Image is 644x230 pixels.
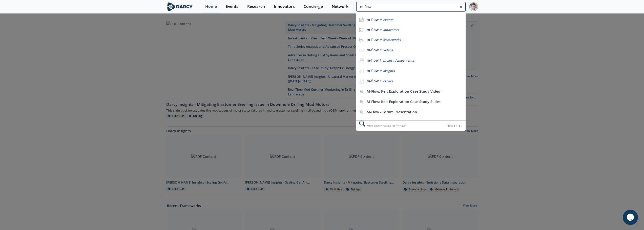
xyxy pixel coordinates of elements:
[226,5,238,9] div: Events
[304,5,323,9] div: Concierge
[623,210,639,225] iframe: chat widget
[380,79,393,83] span: in others
[367,68,379,73] b: m-flow
[380,48,393,52] span: in videos
[332,5,348,9] div: Network
[367,110,446,114] div: M-Flow - Forum Presentation
[380,28,399,32] span: in innovators
[359,17,364,22] img: icon
[367,37,379,42] b: m-flow
[166,2,194,11] img: logo-wide.svg
[367,79,379,83] b: m-flow
[367,27,379,32] b: m-flow
[367,89,446,94] div: M-Flow: Kelt Exploration Case Study Video
[367,58,379,63] b: m-flow
[380,18,393,22] span: in events
[447,123,462,129] div: Press ENTER
[274,5,295,9] div: Innovators
[247,5,265,9] div: Research
[367,47,379,52] b: m-flow
[380,58,414,63] span: in project deployments
[380,38,401,42] span: in frameworks
[367,99,446,104] div: M-Flow: Kelt Exploration Case Study Slides
[359,28,364,32] img: icon
[380,69,395,73] span: in insights
[205,5,217,9] div: Home
[356,120,465,131] div: More search results for " m-flow "
[367,17,379,22] b: m-flow
[356,2,465,11] input: Advanced Search
[469,2,478,11] img: Profile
